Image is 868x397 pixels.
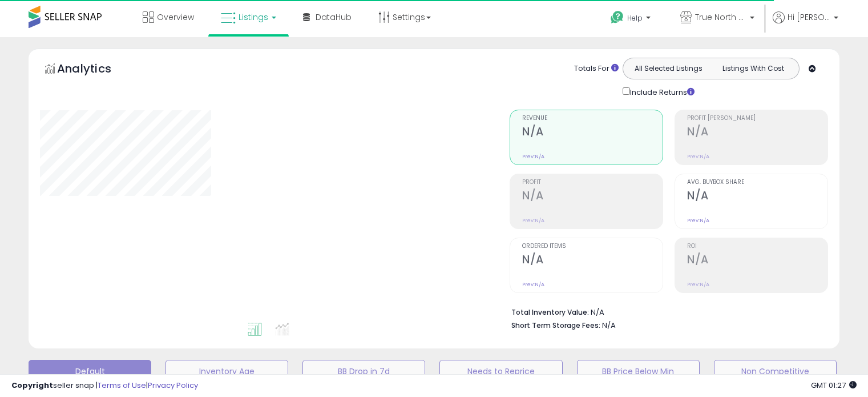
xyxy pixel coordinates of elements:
div: Totals For [574,63,619,74]
small: Prev: N/A [687,153,709,160]
a: Hi [PERSON_NAME] [773,11,838,37]
span: Profit [PERSON_NAME] [687,115,827,122]
span: Listings [239,11,268,23]
span: Revenue [522,115,663,122]
span: Help [627,13,643,23]
span: True North Supply & Co. [695,11,746,23]
i: Get Help [610,10,624,25]
b: Total Inventory Value: [511,307,589,317]
div: Include Returns [614,85,708,98]
button: All Selected Listings [626,61,711,76]
a: Terms of Use [98,380,146,391]
small: Prev: N/A [687,281,709,288]
span: ROI [687,243,827,250]
h2: N/A [687,253,827,268]
span: DataHub [316,11,352,23]
li: N/A [511,304,819,318]
small: Prev: N/A [687,217,709,224]
h2: N/A [687,125,827,141]
span: 2025-08-26 01:27 GMT [811,380,857,391]
button: Needs to Reprice [439,360,562,383]
a: Privacy Policy [148,380,198,391]
h2: N/A [522,125,663,141]
span: Avg. Buybox Share [687,179,827,186]
small: Prev: N/A [522,217,544,224]
span: Overview [157,11,194,23]
div: seller snap | | [11,380,198,391]
span: Profit [522,179,663,186]
button: BB Drop in 7d [302,360,425,383]
h2: N/A [522,253,663,268]
button: Listings With Cost [710,61,796,76]
span: Hi [PERSON_NAME] [788,11,830,23]
button: Non Competitive [714,360,837,383]
b: Short Term Storage Fees: [511,320,600,330]
button: Default [29,360,151,383]
h2: N/A [522,189,663,204]
h2: N/A [687,189,827,204]
button: Inventory Age [165,360,288,383]
a: Help [601,2,662,37]
strong: Copyright [11,380,53,391]
span: N/A [602,320,616,331]
h5: Analytics [57,61,134,79]
button: BB Price Below Min [577,360,700,383]
small: Prev: N/A [522,153,544,160]
small: Prev: N/A [522,281,544,288]
span: Ordered Items [522,243,663,250]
